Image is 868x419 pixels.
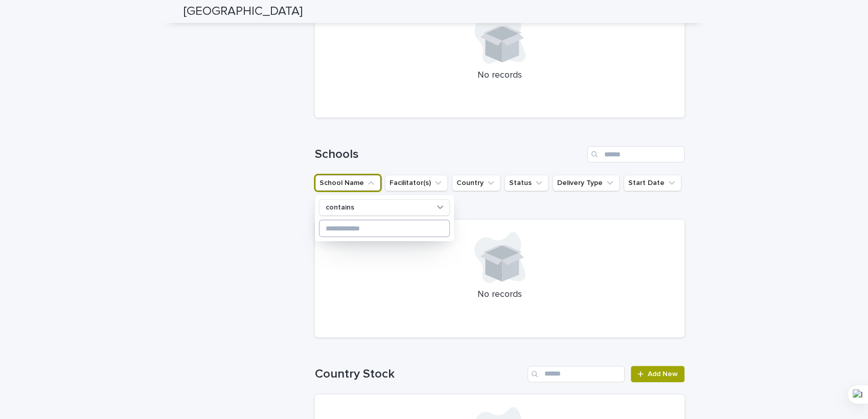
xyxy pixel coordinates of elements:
[327,289,672,300] p: No records
[326,203,354,212] p: contains
[184,4,303,19] h2: [GEOGRAPHIC_DATA]
[624,175,681,191] button: Start Date
[327,70,672,81] p: No records
[315,367,523,382] h1: Country Stock
[315,147,583,162] h1: Schools
[631,366,684,382] a: Add New
[528,366,625,382] input: Search
[648,370,678,378] span: Add New
[452,175,500,191] button: Country
[505,175,549,191] button: Status
[315,175,381,191] button: School Name
[385,175,448,191] button: Facilitator(s)
[553,175,620,191] button: Delivery Type
[587,146,684,162] input: Search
